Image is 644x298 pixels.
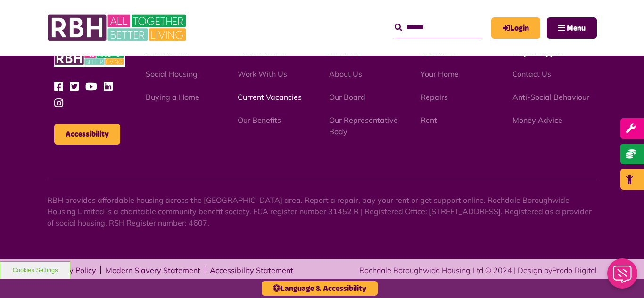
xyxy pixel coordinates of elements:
a: About Us [329,69,362,79]
button: Language & Accessibility [262,281,378,296]
img: RBH [47,9,189,46]
a: MyRBH [491,17,540,39]
span: Menu [567,24,586,32]
a: Our Board [329,92,365,102]
div: Rochdale Boroughwide Housing Ltd © 2024 | Design by [359,265,597,276]
a: Your Home [421,69,459,79]
a: Repairs [421,92,448,102]
a: Rent [421,115,437,125]
a: Accessibility Statement [210,266,293,274]
button: Accessibility [54,124,120,145]
p: RBH provides affordable housing across the [GEOGRAPHIC_DATA] area. Report a repair, pay your rent... [47,194,597,228]
a: Buying a Home [146,92,199,102]
a: Current Vacancies [238,92,302,102]
a: Anti-Social Behaviour [512,92,589,102]
a: Modern Slavery Statement - open in a new tab [106,266,200,274]
a: Prodo Digital - open in a new tab [552,266,597,275]
a: Our Benefits [238,115,281,125]
a: Our Representative Body [329,115,398,136]
a: Privacy Policy [47,266,96,274]
a: Contact Us [512,69,551,79]
a: Money Advice [512,115,562,125]
input: Search [395,17,482,38]
a: Social Housing - open in a new tab [146,69,198,79]
iframe: Netcall Web Assistant for live chat [602,256,644,298]
img: RBH [54,49,125,67]
button: Navigation [547,17,597,39]
a: Work With Us [238,69,287,79]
